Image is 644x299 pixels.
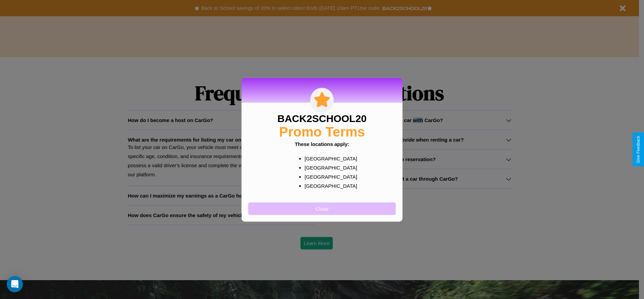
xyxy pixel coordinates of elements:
button: Close [248,202,396,215]
h2: Promo Terms [279,124,365,139]
div: Open Intercom Messenger [7,276,23,292]
p: [GEOGRAPHIC_DATA] [304,172,353,181]
p: [GEOGRAPHIC_DATA] [304,163,353,172]
b: These locations apply: [295,141,349,147]
h3: BACK2SCHOOL20 [277,113,366,124]
p: [GEOGRAPHIC_DATA] [304,181,353,190]
p: [GEOGRAPHIC_DATA] [304,154,353,163]
div: Give Feedback [636,136,641,163]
